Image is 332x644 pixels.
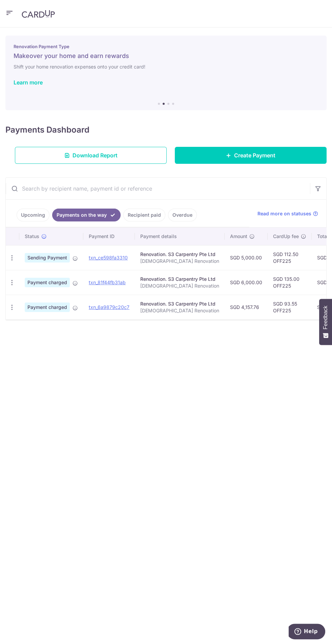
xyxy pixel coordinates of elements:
span: Payment charged [25,278,70,287]
a: txn_6a9879c20c7 [89,304,129,310]
span: Payment charged [25,303,70,312]
h4: Payments Dashboard [5,124,89,136]
a: Overdue [168,209,197,221]
span: CardUp fee [273,233,299,240]
a: Upcoming [17,209,49,221]
a: Download Report [15,147,167,164]
p: [DEMOGRAPHIC_DATA] Renovation [140,258,219,265]
span: Amount [230,233,247,240]
td: SGD 135.00 OFF225 [268,270,312,295]
a: Create Payment [175,147,327,164]
a: Recipient paid [123,209,165,221]
a: Read more on statuses [257,210,318,217]
td: SGD 93.55 OFF225 [268,295,312,319]
span: Create Payment [234,151,275,159]
h5: Makeover your home and earn rewards [14,52,318,60]
a: Payments on the way [52,209,121,221]
span: Sending Payment [25,253,70,262]
td: SGD 4,157.76 [225,295,268,319]
iframe: Opens a widget where you can find more information [289,624,325,641]
th: Payment ID [83,228,135,245]
th: Payment details [135,228,225,245]
p: [DEMOGRAPHIC_DATA] Renovation [140,282,219,289]
span: Feedback [323,306,329,329]
td: SGD 6,000.00 [225,270,268,295]
div: Renovation. S3 Carpentry Pte Ltd [140,251,219,258]
button: Feedback - Show survey [319,299,332,345]
a: txn_ce598fa3310 [89,255,128,260]
span: Status [25,233,39,240]
td: SGD 112.50 OFF225 [268,245,312,270]
div: Renovation. S3 Carpentry Pte Ltd [140,300,219,307]
h6: Shift your home renovation expenses onto your credit card! [14,63,318,71]
input: Search by recipient name, payment id or reference [6,178,310,199]
a: Learn more [14,79,43,86]
p: [DEMOGRAPHIC_DATA] Renovation [140,307,219,314]
span: Download Report [72,151,118,159]
a: txn_81f44fb31ab [89,279,126,285]
p: Renovation Payment Type [14,44,318,49]
td: SGD 5,000.00 [225,245,268,270]
div: Renovation. S3 Carpentry Pte Ltd [140,276,219,282]
img: CardUp [22,10,55,18]
span: Read more on statuses [257,210,311,217]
